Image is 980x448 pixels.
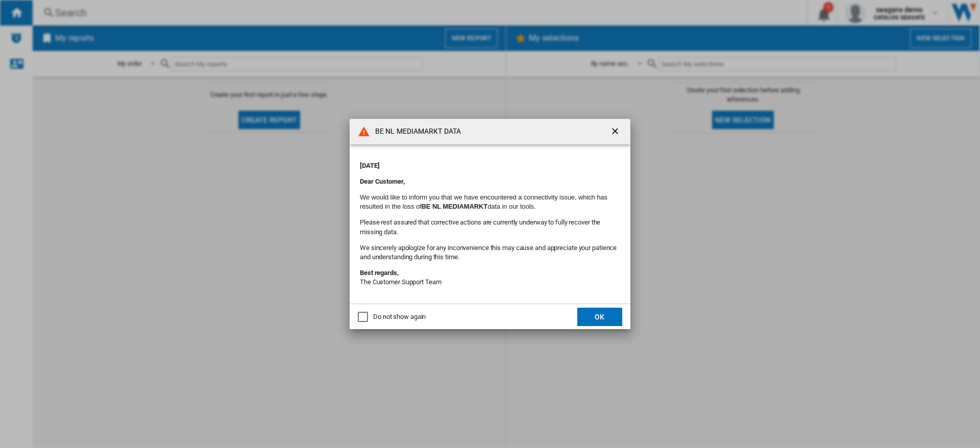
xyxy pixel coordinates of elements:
font: We would like to inform you that we have encountered a connectivity issue, which has resulted in ... [360,193,607,210]
div: Do not show again [373,312,426,321]
p: The Customer Support Team [360,268,620,287]
h4: BE NL MEDIAMARKT DATA [370,127,461,137]
p: Please rest assured that corrective actions are currently underway to fully recover the missing d... [360,218,620,236]
strong: Best regards, [360,269,399,277]
button: OK [577,308,622,326]
span: data in our tools. [422,203,536,210]
b: BE NL MEDIAMARKT [422,203,488,210]
ng-md-icon: getI18NText('BUTTONS.CLOSE_DIALOG') [610,126,622,138]
strong: Dear Customer, [360,178,405,185]
p: We sincerely apologize for any inconvenience this may cause and appreciate your patience and unde... [360,243,620,262]
button: getI18NText('BUTTONS.CLOSE_DIALOG') [606,121,626,142]
strong: [DATE] [360,162,379,169]
md-checkbox: Do not show again [358,312,426,322]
